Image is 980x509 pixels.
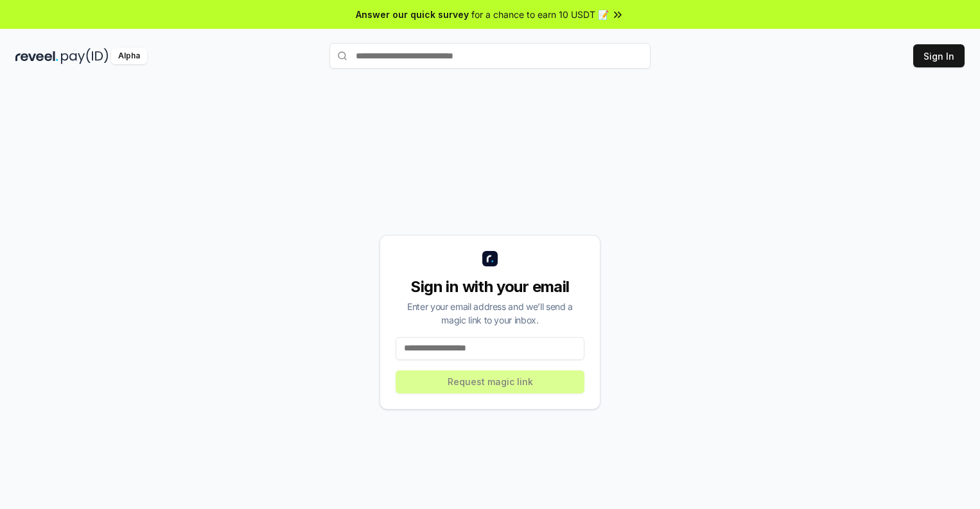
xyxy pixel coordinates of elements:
[482,251,498,266] img: logo_small
[913,44,965,67] button: Sign In
[15,48,58,64] img: reveel_dark
[61,48,109,64] img: pay_id
[396,277,584,297] div: Sign in with your email
[396,300,584,327] div: Enter your email address and we’ll send a magic link to your inbox.
[111,48,147,64] div: Alpha
[356,8,469,21] span: Answer our quick survey
[471,8,609,21] span: for a chance to earn 10 USDT 📝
